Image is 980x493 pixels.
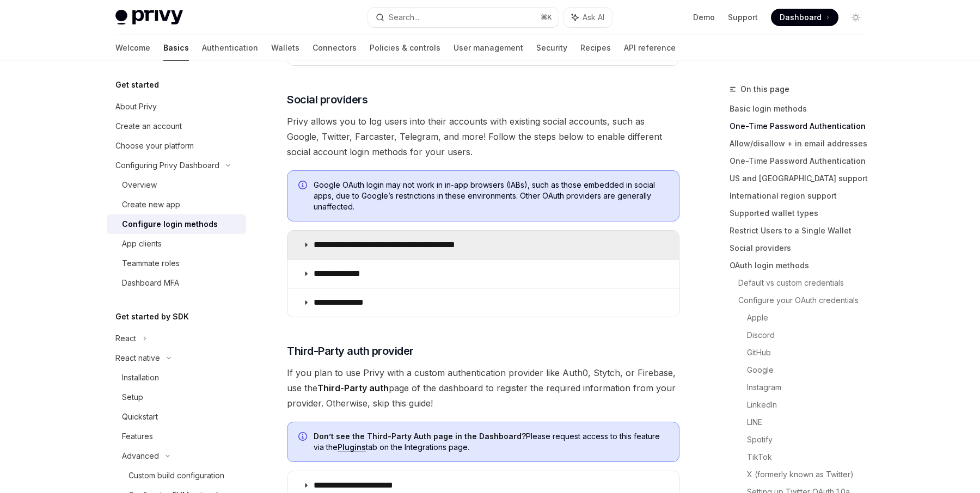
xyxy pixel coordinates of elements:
a: Choose your platform [107,136,246,156]
a: One-Time Password Authentication [730,152,873,170]
h5: Get started by SDK [115,310,189,323]
span: If you plan to use Privy with a custom authentication provider like Auth0, Stytch, or Firebase, u... [287,365,679,411]
a: Support [728,12,758,23]
a: One-Time Password Authentication [730,118,873,135]
div: Custom build configuration [128,469,224,482]
a: TikTok [747,448,873,466]
a: About Privy [107,97,246,116]
a: Plugins [338,442,366,452]
div: App clients [122,237,162,250]
div: Search... [389,11,419,24]
div: Features [122,430,153,443]
strong: Third-Party auth [317,383,389,393]
svg: Info [298,432,309,443]
a: LinkedIn [747,396,873,414]
a: Social providers [730,239,873,257]
a: Security [536,35,567,61]
span: Google OAuth login may not work in in-app browsers (IABs), such as those embedded in social apps,... [314,180,668,212]
strong: Don’t see the Third-Party Auth page in the Dashboard? [314,432,526,441]
div: Teammate roles [122,257,180,270]
div: Installation [122,371,159,384]
a: User management [454,35,523,61]
span: Social providers [287,92,367,107]
a: Restrict Users to a Single Wallet [730,222,873,239]
a: Basic login methods [730,100,873,118]
a: Policies & controls [370,35,440,61]
button: Ask AI [564,8,612,27]
a: Custom build configuration [107,466,246,485]
a: Create an account [107,116,246,136]
h5: Get started [115,78,159,91]
a: Basics [163,35,189,61]
a: App clients [107,234,246,254]
a: Supported wallet types [730,205,873,222]
div: Configure login methods [122,218,218,231]
a: Quickstart [107,407,246,427]
a: Authentication [202,35,258,61]
div: Dashboard MFA [122,276,179,289]
a: Welcome [115,35,150,61]
div: Configuring Privy Dashboard [115,159,219,172]
div: Setup [122,391,143,404]
div: Choose your platform [115,139,194,152]
a: Teammate roles [107,254,246,273]
a: GitHub [747,344,873,361]
span: Privy allows you to log users into their accounts with existing social accounts, such as Google, ... [287,114,679,159]
div: About Privy [115,100,157,113]
a: Discord [747,326,873,344]
a: Recipes [580,35,611,61]
a: LINE [747,414,873,431]
a: API reference [624,35,676,61]
img: light logo [115,10,183,25]
a: Create new app [107,195,246,214]
span: On this page [740,83,789,96]
a: Dashboard [771,9,838,26]
span: ⌘ K [541,13,552,22]
span: Please request access to this feature via the tab on the Integrations page. [314,431,668,453]
a: Overview [107,175,246,195]
div: React [115,332,136,345]
a: Configure your OAuth credentials [738,292,873,309]
a: Installation [107,368,246,387]
div: Overview [122,178,157,192]
a: Connectors [313,35,357,61]
a: US and [GEOGRAPHIC_DATA] support [730,170,873,187]
a: Instagram [747,379,873,396]
a: Spotify [747,431,873,448]
a: Features [107,427,246,446]
div: Create an account [115,120,182,133]
a: Setup [107,387,246,407]
a: OAuth login methods [730,257,873,274]
a: Configure login methods [107,214,246,234]
button: Toggle dark mode [847,9,865,26]
a: Default vs custom credentials [738,274,873,292]
span: Dashboard [780,12,822,23]
a: Apple [747,309,873,326]
button: Search...⌘K [368,8,559,27]
a: Google [747,361,873,379]
div: Quickstart [122,410,158,423]
a: Demo [693,12,715,23]
a: International region support [730,187,873,205]
span: Ask AI [583,12,604,23]
div: React native [115,352,160,365]
div: Create new app [122,198,180,211]
a: Dashboard MFA [107,273,246,293]
div: Advanced [122,449,159,463]
a: X (formerly known as Twitter) [747,466,873,483]
span: Third-Party auth provider [287,343,414,359]
svg: Info [298,181,309,192]
a: Wallets [271,35,299,61]
a: Allow/disallow + in email addresses [730,135,873,152]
